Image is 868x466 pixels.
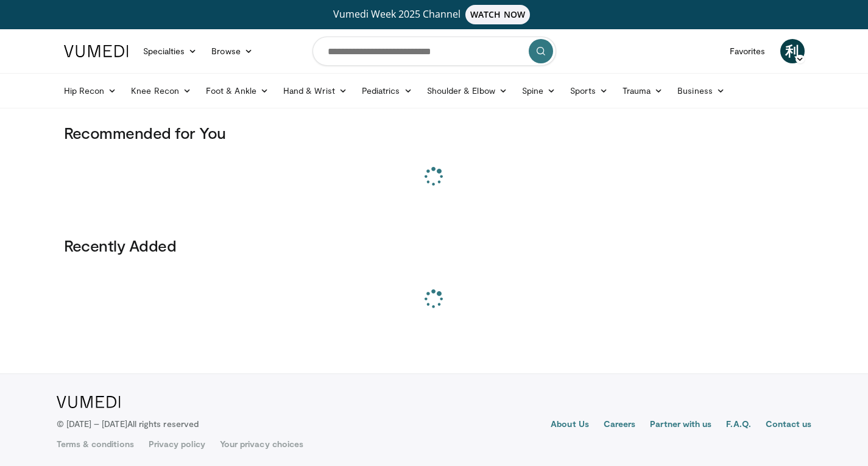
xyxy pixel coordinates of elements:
a: Careers [604,418,636,432]
a: Pediatrics [355,79,420,103]
img: VuMedi Logo [64,45,129,57]
p: © [DATE] – [DATE] [57,418,199,430]
a: Privacy policy [149,438,205,450]
a: Shoulder & Elbow [420,79,515,103]
a: Knee Recon [124,79,199,103]
a: Favorites [722,39,773,63]
span: WATCH NOW [465,5,530,24]
a: About Us [551,418,589,432]
a: Trauma [615,79,671,103]
a: Spine [515,79,563,103]
a: Hand & Wrist [276,79,355,103]
a: Specialties [136,39,205,63]
a: Vumedi Week 2025 ChannelWATCH NOW [66,5,803,24]
img: VuMedi Logo [57,396,121,408]
span: All rights reserved [127,418,199,429]
a: Contact us [766,418,812,432]
a: Foot & Ankle [199,79,276,103]
h3: Recently Added [64,236,805,255]
a: Browse [204,39,260,63]
a: Partner with us [650,418,711,432]
input: Search topics, interventions [312,37,556,66]
a: Terms & conditions [57,438,134,450]
a: Your privacy choices [220,438,303,450]
a: Sports [563,79,615,103]
a: Hip Recon [57,79,124,103]
a: 利 [780,39,805,63]
h3: Recommended for You [64,123,805,143]
a: Business [670,79,732,103]
a: F.A.Q. [726,418,750,432]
